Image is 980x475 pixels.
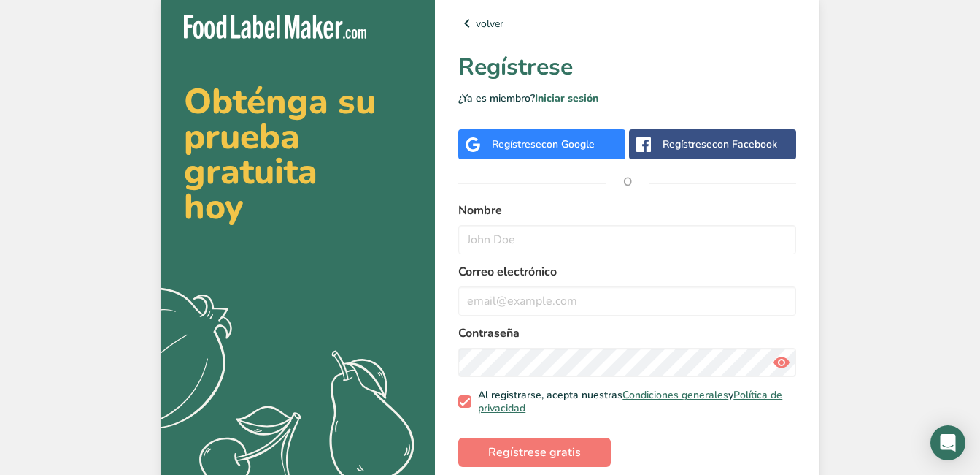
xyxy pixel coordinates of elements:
div: Regístrese [663,137,777,152]
span: con Facebook [712,137,777,151]
span: Al registrarse, acepta nuestras y [471,389,791,414]
input: email@example.com [458,286,796,316]
div: Regístrese [492,137,595,152]
p: ¿Ya es miembro? [458,91,796,106]
a: Condiciones generales [622,388,728,402]
label: Nombre [458,202,796,219]
img: Food Label Maker [184,15,366,39]
h1: Regístrese [458,50,796,85]
a: volver [458,15,796,32]
label: Correo electrónico [458,263,796,281]
a: Política de privacidad [478,388,782,415]
h2: Obténga su prueba gratuita hoy [184,84,412,224]
label: Contraseña [458,324,796,342]
input: John Doe [458,225,796,254]
div: Open Intercom Messenger [930,425,965,460]
span: con Google [541,137,595,151]
span: O [606,160,649,204]
button: Regístrese gratis [458,438,611,467]
a: Iniciar sesión [535,91,598,105]
span: Regístrese gratis [488,444,581,461]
